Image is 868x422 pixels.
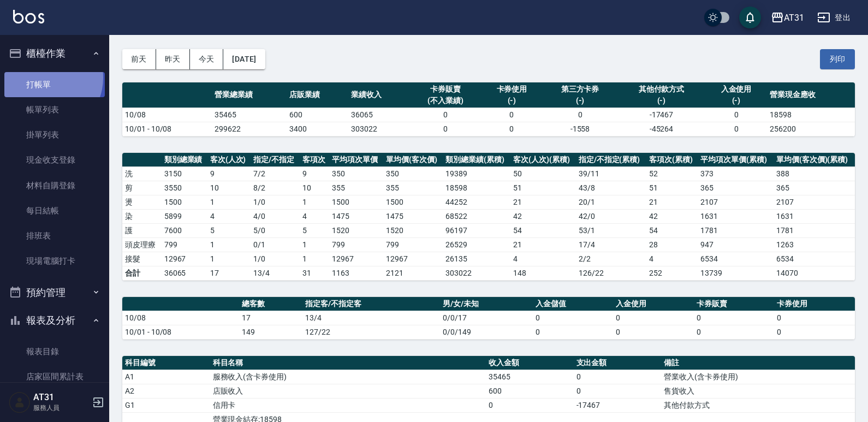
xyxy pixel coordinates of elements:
[646,209,698,223] td: 42
[739,7,761,28] button: save
[329,181,383,195] td: 355
[708,84,764,95] div: 入金使用
[820,49,855,69] button: 列印
[4,147,105,173] a: 現金收支登錄
[698,167,774,181] td: 373
[774,223,855,237] td: 1781
[122,223,162,237] td: 護
[481,108,543,122] td: 0
[122,209,162,223] td: 染
[4,198,105,223] a: 每日結帳
[251,252,299,266] td: 1 / 0
[9,391,31,413] img: Person
[510,153,576,167] th: 客次(人次)(累積)
[661,356,855,370] th: 備註
[774,311,855,325] td: 0
[774,266,855,280] td: 14070
[486,356,574,370] th: 收入金額
[646,266,698,280] td: 252
[329,252,383,266] td: 12967
[443,209,510,223] td: 68522
[410,108,481,122] td: 0
[348,122,410,136] td: 303022
[646,167,698,181] td: 52
[576,181,646,195] td: 43 / 8
[122,398,210,412] td: G1
[162,252,207,266] td: 12967
[122,370,210,384] td: A1
[210,370,486,384] td: 服務收入(含卡券使用)
[613,311,694,325] td: 0
[162,167,207,181] td: 3150
[4,248,105,274] a: 現場電腦打卡
[190,49,224,69] button: 今天
[440,311,533,325] td: 0/0/17
[4,122,105,147] a: 掛單列表
[694,311,775,325] td: 0
[533,311,614,325] td: 0
[122,384,210,398] td: A2
[383,237,443,252] td: 799
[774,325,855,339] td: 0
[162,181,207,195] td: 3550
[300,195,330,209] td: 1
[207,153,251,167] th: 客次(人次)
[510,167,576,181] td: 50
[576,209,646,223] td: 42 / 0
[329,237,383,252] td: 799
[543,108,617,122] td: 0
[646,195,698,209] td: 21
[329,266,383,280] td: 1163
[443,266,510,280] td: 303022
[212,122,287,136] td: 299622
[329,209,383,223] td: 1475
[122,311,239,325] td: 10/08
[162,266,207,280] td: 36065
[510,195,576,209] td: 21
[122,195,162,209] td: 燙
[576,153,646,167] th: 指定/不指定(累積)
[533,297,614,311] th: 入金儲值
[300,223,330,237] td: 5
[510,266,576,280] td: 148
[348,108,410,122] td: 36065
[698,181,774,195] td: 365
[698,266,774,280] td: 13739
[443,195,510,209] td: 44252
[443,181,510,195] td: 18598
[774,181,855,195] td: 365
[620,95,703,106] div: (-)
[613,297,694,311] th: 入金使用
[484,84,540,95] div: 卡券使用
[484,95,540,106] div: (-)
[383,167,443,181] td: 350
[4,339,105,364] a: 報表目錄
[223,49,265,69] button: [DATE]
[383,266,443,280] td: 2121
[510,237,576,252] td: 21
[122,252,162,266] td: 接髮
[766,7,808,29] button: AT31
[122,266,162,280] td: 合計
[4,223,105,248] a: 排班表
[440,325,533,339] td: 0/0/149
[207,223,251,237] td: 5
[486,370,574,384] td: 35465
[212,82,287,108] th: 營業總業績
[210,398,486,412] td: 信用卡
[617,108,705,122] td: -17467
[767,108,855,122] td: 18598
[774,252,855,266] td: 6534
[774,153,855,167] th: 單均價(客次價)(累積)
[251,167,299,181] td: 7 / 2
[774,209,855,223] td: 1631
[207,181,251,195] td: 10
[774,195,855,209] td: 2107
[383,209,443,223] td: 1475
[122,153,855,281] table: a dense table
[698,153,774,167] th: 平均項次單價(累積)
[162,223,207,237] td: 7600
[251,153,299,167] th: 指定/不指定
[443,252,510,266] td: 26135
[481,122,543,136] td: 0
